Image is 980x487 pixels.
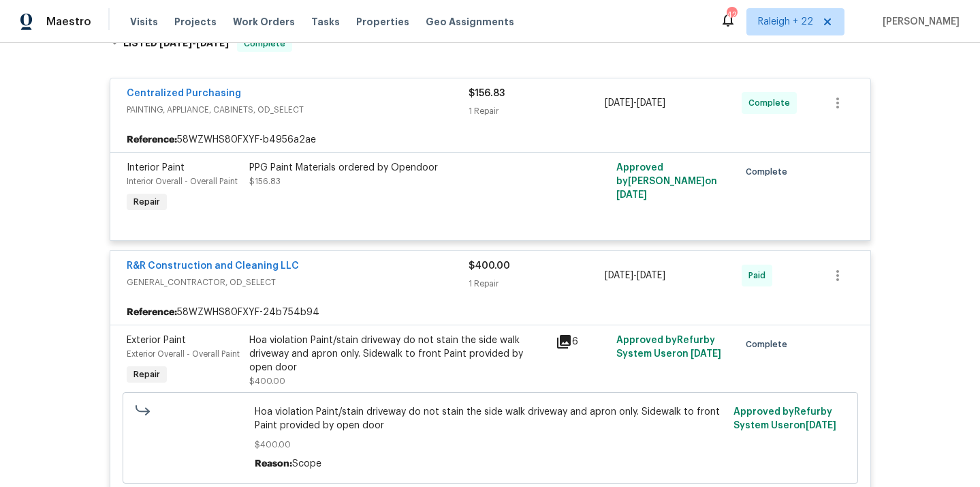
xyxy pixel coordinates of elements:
b: Reference: [127,306,177,319]
a: Centralized Purchasing [127,89,241,98]
a: R&R Construction and Cleaning LLC [127,261,299,271]
div: 6 [556,334,609,350]
span: [DATE] [637,271,665,280]
span: Repair [128,368,165,381]
span: [DATE] [616,190,647,200]
span: Exterior Paint [127,336,186,345]
span: Complete [238,37,291,50]
span: Hoa violation Paint/stain driveway do not stain the side walk driveway and apron only. Sidewalk t... [255,405,725,432]
span: $400.00 [469,261,510,271]
span: $400.00 [255,438,725,452]
b: Reference: [127,133,177,147]
span: $156.83 [469,89,505,98]
span: [DATE] [637,98,665,108]
span: Repair [128,195,165,209]
span: GENERAL_CONTRACTOR, OD_SELECT [127,276,469,289]
span: - [159,38,229,48]
span: Scope [292,459,321,469]
span: Geo Assignments [426,15,514,29]
span: Work Orders [233,15,295,29]
span: [DATE] [605,98,633,108]
div: 1 Repair [469,277,605,291]
span: PAINTING, APPLIANCE, CABINETS, OD_SELECT [127,103,469,117]
div: 58WZWHS80FXYF-b4956a2ae [110,128,870,152]
span: [PERSON_NAME] [877,15,960,29]
span: $156.83 [249,177,281,186]
span: [DATE] [806,421,836,430]
span: Properties [356,15,409,29]
span: - [605,96,665,110]
span: Visits [130,15,158,29]
span: Maestro [46,15,91,29]
span: [DATE] [605,271,633,280]
div: 420 [727,8,736,22]
span: [DATE] [691,349,721,359]
span: [DATE] [159,38,192,48]
span: Paid [748,269,771,282]
span: Complete [746,338,793,351]
span: Exterior Overall - Overall Paint [127,350,240,358]
span: Approved by [PERSON_NAME] on [616,163,717,200]
div: 58WZWHS80FXYF-24b754b94 [110,300,870,325]
span: Raleigh + 22 [758,15,813,29]
span: Approved by Refurby System User on [616,336,721,359]
span: Tasks [311,17,340,27]
div: LISTED [DATE]-[DATE]Complete [106,22,875,65]
span: Complete [748,96,795,110]
span: - [605,269,665,282]
h6: LISTED [123,35,229,52]
div: 1 Repair [469,104,605,118]
div: Hoa violation Paint/stain driveway do not stain the side walk driveway and apron only. Sidewalk t... [249,334,548,374]
span: Interior Overall - Overall Paint [127,177,238,186]
span: Complete [746,165,793,179]
span: Reason: [255,459,292,469]
span: Approved by Refurby System User on [733,407,836,430]
span: Interior Paint [127,163,185,173]
span: $400.00 [249,377,285,385]
span: [DATE] [196,38,229,48]
span: Projects [174,15,217,29]
div: PPG Paint Materials ordered by Opendoor [249,161,548,175]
